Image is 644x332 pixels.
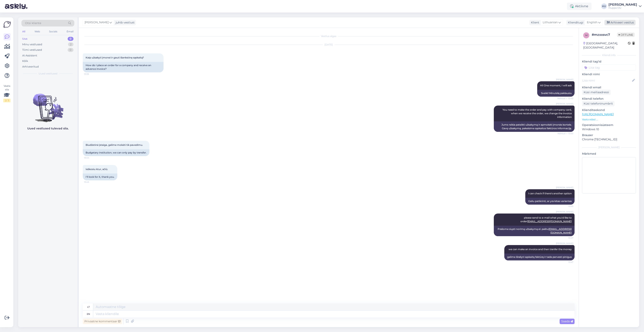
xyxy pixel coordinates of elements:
div: Budgetary institution, we can only pay by transfer. [83,149,149,156]
div: Kliendi info [582,53,636,57]
div: Arhiveeritud [22,65,39,69]
p: Vaata edasi ... [582,118,636,121]
div: Klient [529,20,539,25]
span: 13:45 [84,181,99,184]
span: Kaip užsakyti įmonei ir gauti išankstinę sąskaitą? [86,56,144,59]
span: Offline [617,33,635,37]
div: lt [87,303,90,310]
div: Uus [22,37,27,41]
a: [PERSON_NAME]Huppa OÜ [608,3,642,10]
div: Vestlus algas [83,34,575,38]
span: I can check if there's another option [528,192,572,195]
span: [PERSON_NAME] [556,242,573,245]
span: Hi! One moment, I will ask [540,84,572,87]
div: 0 [68,48,73,52]
p: Kliendi nimi [582,72,636,76]
div: 2 [68,42,73,47]
div: AI Assistent [22,54,37,58]
div: Privaatne kommentaar [83,319,122,324]
div: Küsi telefoninumbrit [582,101,615,106]
div: Galiu patikrinti, ar yra kitas variantas [525,198,575,205]
p: Klienditeekond [582,108,636,112]
div: juhib vestlust [114,20,135,25]
span: [PERSON_NAME] [556,78,573,81]
a: [EMAIL_ADDRESS][DOMAIN_NAME] [549,227,572,234]
span: English [587,20,597,25]
span: 13:47 [558,236,573,239]
span: Ieškosiu ktur, ačiū. [86,168,108,171]
div: Küsi meiliaadressi [582,90,611,95]
span: we can make an invoice and then tranfer the money [509,248,572,251]
span: Nähtud ✓ 13:43 [558,132,573,135]
span: [PERSON_NAME] [556,102,573,105]
span: m [585,34,587,37]
div: All [21,29,26,34]
div: [GEOGRAPHIC_DATA], [GEOGRAPHIC_DATA] [583,41,628,50]
div: Klienditugi [566,20,583,25]
p: Windows 10 [582,127,636,131]
span: please send to e-mail what you'd like to order [520,216,572,223]
span: Nähtud ✓ 13:40 [557,97,573,100]
div: Huppa OÜ [608,6,637,10]
div: Kõik [22,59,28,63]
p: Chrome [TECHNICAL_ID] [582,137,636,142]
p: Uued vestlused tulevad siia. [27,126,69,131]
div: en [87,311,90,317]
div: Tiimi vestlused [22,48,42,52]
p: Kliendi tag'id [582,59,636,64]
div: Vaata siia [3,84,10,102]
span: Otsi kliente [25,21,41,25]
div: I'll look for it, thank you. [83,173,117,180]
span: Lithuanian [543,20,558,25]
div: [PERSON_NAME] [608,3,637,6]
div: 0 [68,37,73,41]
input: Lisa tag [582,64,636,71]
span: Biudžetinė įstaiga, galime mokėti tik pavedimu. [86,143,143,146]
p: Operatsioonisüsteem [582,123,636,127]
input: Lisa nimi [582,78,631,83]
div: Minu vestlused [22,42,42,47]
div: Jums reikia pateikti užsakymą ir apmokėti įmonės kortele. Gavę užsakymą, pakeisime sąskaitos fakt... [494,121,575,132]
span: [PERSON_NAME] [556,186,573,189]
img: No chats [18,86,78,123]
div: Arhiveeri vestlus [604,20,636,25]
img: Askly Logo [3,21,11,28]
div: Sveiki! Minutėlę paklausiu [537,90,575,97]
p: Kliendi email [582,85,636,90]
p: Märkmed [582,152,636,156]
span: 13:44 [84,156,99,159]
div: galime išrašyti sąskaitą faktūrą ir tada pervesti pinigus [504,254,575,260]
a: [URL][DOMAIN_NAME] [582,112,614,116]
span: [PERSON_NAME] [85,20,109,25]
span: You need to make the order and pay with company card, when we receive the order, we change the in... [502,108,572,118]
span: [PERSON_NAME] [556,210,573,213]
div: [DATE] [83,43,575,47]
span: 13:47 [558,261,573,264]
div: Aktiivne [567,3,592,10]
div: [PERSON_NAME] [582,146,636,149]
p: Kliendi telefon [582,97,636,101]
div: Socials [48,29,58,34]
span: Saada [561,319,573,323]
span: Uued vestlused [39,72,57,75]
div: # mzxxsvc7 [592,32,617,37]
p: Brauser [582,133,636,137]
div: KU [601,3,607,9]
div: How do I place an order for a company and receive an advance invoice? [83,62,164,72]
div: Email [66,29,74,34]
span: 13:39 [84,73,99,76]
div: Prašome siųsti norimą užsakymą el. paštu [494,226,575,236]
span: 13:45 [558,205,573,208]
div: Web [34,29,41,34]
a: [EMAIL_ADDRESS][DOMAIN_NAME] [527,220,572,223]
div: 2 / 3 [3,99,10,102]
